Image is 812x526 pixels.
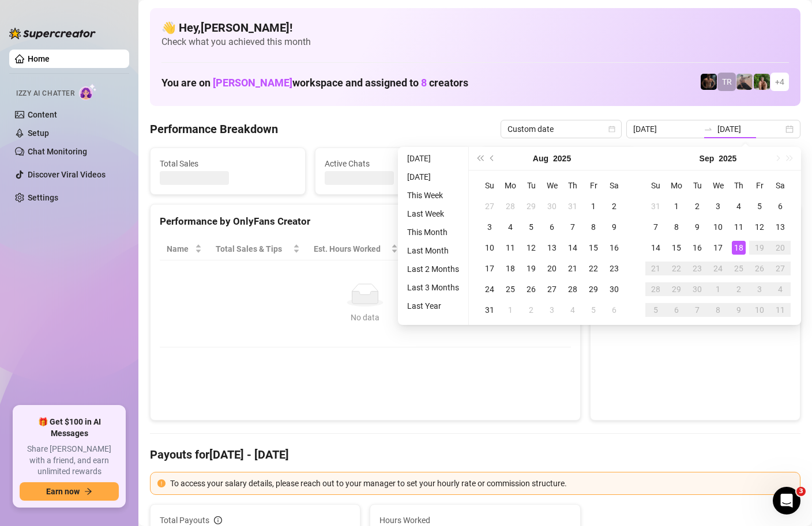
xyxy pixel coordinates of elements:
span: Total Sales & Tips [216,243,290,255]
div: Sales by OnlyFans Creator [600,214,791,229]
span: swap-right [704,124,713,134]
span: 3 [796,487,806,496]
span: Chat Conversion [486,243,555,255]
span: to [704,124,713,134]
span: info-circle [214,516,222,524]
span: + 4 [775,75,784,88]
a: Discover Viral Videos [28,170,106,179]
span: [PERSON_NAME] [213,77,292,89]
span: Sales / Hour [412,243,463,255]
a: Home [28,54,50,63]
span: Share [PERSON_NAME] with a friend, and earn unlimited rewards [20,444,119,478]
span: arrow-right [84,487,92,495]
th: Total Sales & Tips [209,238,306,260]
div: No data [171,311,559,324]
div: To access your salary details, please reach out to your manager to set your hourly rate or commis... [170,477,793,490]
span: exclamation-circle [157,479,166,487]
div: Performance by OnlyFans Creator [160,214,571,229]
h4: 👋 Hey, [PERSON_NAME] ! [161,20,789,36]
a: Content [28,110,57,119]
img: logo-BBDzfeDw.svg [9,28,96,39]
th: Name [160,238,209,260]
img: Nathaniel [754,74,770,90]
a: Setup [28,128,49,138]
span: Izzy AI Chatter [16,88,74,99]
span: Earn now [46,487,80,496]
button: Earn nowarrow-right [20,482,119,501]
img: Trent [701,74,717,90]
span: Name [167,243,193,255]
span: Custom date [507,120,615,138]
input: End date [717,123,783,135]
iframe: Intercom live chat [773,487,800,514]
th: Sales / Hour [405,238,479,260]
div: Est. Hours Worked [314,243,389,255]
span: calendar [608,126,615,133]
span: Messages Sent [490,157,626,170]
img: LC [736,74,753,90]
input: Start date [633,123,699,135]
span: Check what you achieved this month [161,36,789,48]
span: 🎁 Get $100 in AI Messages [20,417,119,439]
span: 8 [421,77,427,89]
span: TR [722,75,732,88]
h4: Performance Breakdown [150,121,278,137]
a: Settings [28,193,58,202]
h1: You are on workspace and assigned to creators [161,77,468,89]
h4: Payouts for [DATE] - [DATE] [150,446,800,463]
a: Chat Monitoring [28,147,87,156]
span: Total Sales [160,157,296,170]
span: Active Chats [325,157,461,170]
th: Chat Conversion [479,238,571,260]
img: AI Chatter [79,84,97,100]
